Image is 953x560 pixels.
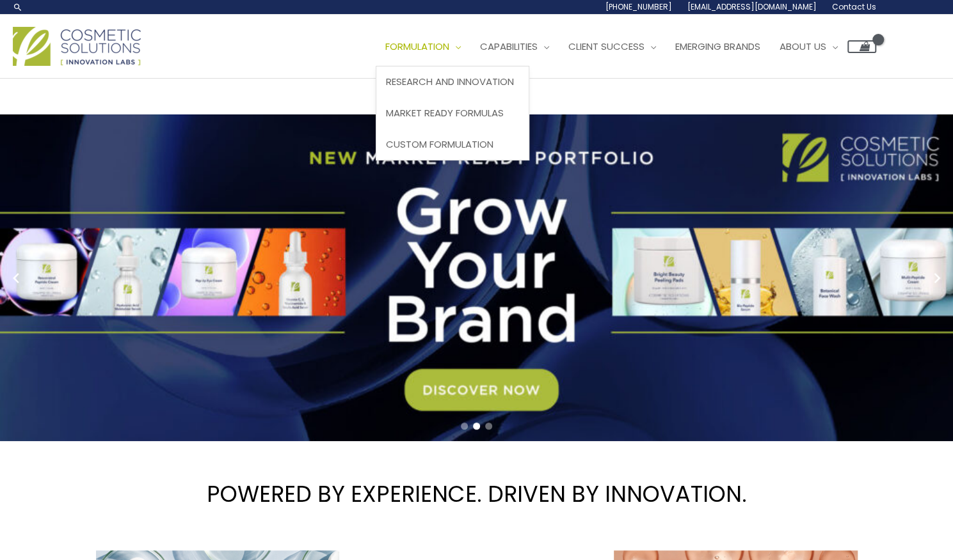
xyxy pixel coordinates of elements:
span: Market Ready Formulas [386,106,504,120]
a: Market Ready Formulas [376,98,529,129]
span: Custom Formulation [386,137,493,151]
span: Emerging Brands [675,40,760,53]
a: Emerging Brands [666,27,770,66]
a: Client Success [559,27,666,66]
span: Go to slide 3 [485,423,492,430]
span: Capabilities [480,40,538,53]
span: Contact Us [832,1,876,12]
a: Search icon link [13,2,23,12]
img: Cosmetic Solutions Logo [13,27,141,66]
span: Formulation [385,40,449,53]
a: Custom Formulation [376,128,529,160]
span: Go to slide 1 [461,423,468,430]
span: Go to slide 2 [473,423,480,430]
a: View Shopping Cart, empty [847,40,876,53]
a: About Us [770,27,847,66]
span: About Us [780,40,826,53]
button: Next slide [927,268,947,288]
nav: Site Navigation [366,27,876,66]
span: [EMAIL_ADDRESS][DOMAIN_NAME] [687,1,817,12]
button: Previous slide [6,268,26,288]
a: Formulation [376,27,470,66]
a: Research and Innovation [376,66,529,98]
a: Capabilities [470,27,559,66]
span: Research and Innovation [386,75,514,88]
span: [PHONE_NUMBER] [605,1,672,12]
span: Client Success [568,40,645,53]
